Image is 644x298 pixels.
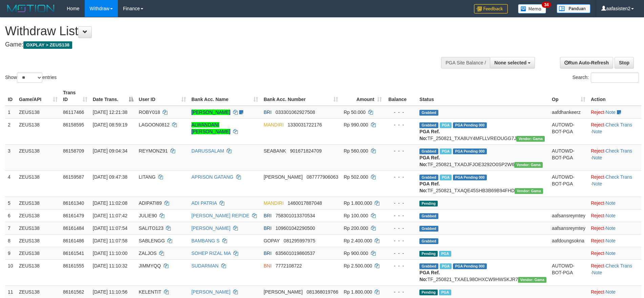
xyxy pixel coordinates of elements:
span: Copy 1330031722176 to clipboard [288,122,322,127]
div: - - - [387,262,414,269]
td: · [588,197,641,209]
span: Rp 2.400.000 [344,238,372,243]
div: - - - [387,109,414,116]
span: SABLENGG [139,238,165,243]
span: Rp 900.000 [344,251,368,256]
span: Grabbed [419,148,438,154]
div: PGA Site Balance / [441,57,490,68]
span: None selected [494,60,526,65]
a: [PERSON_NAME] [191,289,230,295]
b: PGA Ref. No: [419,129,440,141]
a: SOHEP RIZAL MA [191,251,231,256]
td: 10 [5,259,16,285]
a: Reject [591,174,604,180]
a: Check Trans [606,263,632,269]
td: AUTOWD-BOT-PGA [549,259,588,285]
td: · [588,247,641,259]
span: SEABANK [264,148,286,154]
span: 86159587 [63,174,84,180]
label: Show entries [5,73,57,83]
a: DARUSSALAM [191,148,224,154]
a: Note [592,270,602,275]
span: [DATE] 11:10:00 [93,251,127,256]
span: Copy 109601042290500 to clipboard [275,225,315,231]
td: ZEUS138 [16,106,60,119]
span: Vendor URL: https://trx31.1velocity.biz [516,136,545,142]
span: [DATE] 12:21:38 [93,110,127,115]
span: 86161479 [63,213,84,218]
th: Game/API: activate to sort column ascending [16,86,60,106]
span: BRI [264,213,271,218]
th: Status [417,86,549,106]
span: OXPLAY > ZEUS138 [23,41,72,49]
span: 86161562 [63,289,84,295]
span: [DATE] 09:04:34 [93,148,127,154]
span: 86161484 [63,225,84,231]
span: BNI [264,263,271,269]
span: 86158709 [63,148,84,154]
a: Reject [591,225,604,231]
span: BRI [264,225,271,231]
span: Grabbed [419,175,438,180]
span: Copy 1460017887048 to clipboard [288,200,322,206]
span: 86117466 [63,110,84,115]
td: · [588,234,641,247]
th: Date Trans.: activate to sort column descending [90,86,136,106]
span: Copy 081295997975 to clipboard [284,238,315,243]
span: REYMONZ91 [139,148,168,154]
span: [DATE] 11:07:54 [93,225,127,231]
td: TF_250821_TXA8UY4MFLLVREOUGG7J [417,118,549,144]
a: Reject [591,263,604,269]
td: 1 [5,106,16,119]
a: Reject [591,251,604,256]
span: Rp 200.000 [344,225,368,231]
td: ZEUS138 [16,144,60,171]
a: BAMBANG S [191,238,220,243]
span: Copy 033301062927508 to clipboard [275,110,315,115]
div: - - - [387,174,414,180]
span: Marked by aafsolysreylen [439,290,451,295]
b: PGA Ref. No: [419,155,440,167]
span: SALITO123 [139,225,164,231]
td: · [588,209,641,222]
td: · · [588,118,641,144]
td: · [588,106,641,119]
td: aafdoungsokna [549,234,588,247]
th: Trans ID: activate to sort column ascending [60,86,90,106]
td: · [588,222,641,234]
a: Check Trans [606,122,632,127]
td: 9 [5,247,16,259]
span: MANDIRI [264,200,284,206]
label: Search: [573,73,639,83]
span: ZALJOS [139,251,157,256]
td: ZEUS138 [16,171,60,197]
a: Note [606,110,616,115]
th: Bank Acc. Number: activate to sort column ascending [261,86,341,106]
input: Search: [591,73,639,83]
span: PGA Pending [453,122,487,128]
span: Rp 1.800.000 [344,289,372,295]
span: BRI [264,110,271,115]
th: Amount: activate to sort column ascending [341,86,384,106]
td: ZEUS138 [16,197,60,209]
span: Rp 2.500.000 [344,263,372,269]
img: panduan.png [557,4,590,13]
span: Rp 560.000 [344,148,368,154]
span: 86161541 [63,251,84,256]
span: [DATE] 11:02:08 [93,200,127,206]
span: Grabbed [419,226,438,232]
span: Grabbed [419,213,438,219]
a: Reject [591,289,604,295]
img: Button%20Memo.svg [518,4,546,14]
span: Marked by aafpengsreynich [439,251,451,257]
span: Marked by aafanarl [440,122,452,128]
span: Rp 502.000 [344,174,368,180]
span: Vendor URL: https://trx31.1velocity.biz [514,162,543,168]
td: AUTOWD-BOT-PGA [549,118,588,144]
span: Grabbed [419,238,438,244]
span: MANDIRI [264,122,284,127]
td: ZEUS138 [16,209,60,222]
td: TF_250821_TXAEL98OHXCW9HWSKJR7 [417,259,549,285]
th: User ID: activate to sort column ascending [136,86,189,106]
span: Copy 758301013370534 to clipboard [275,213,315,218]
